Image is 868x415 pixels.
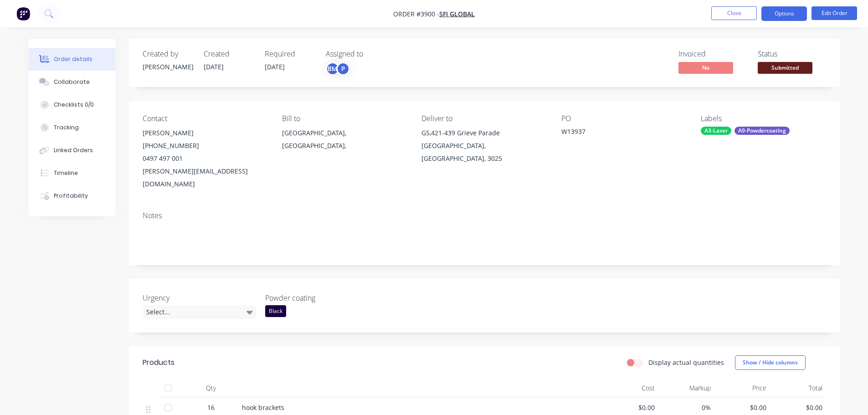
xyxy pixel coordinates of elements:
[16,7,30,20] img: Factory
[421,127,546,139] div: G5,421-439 Grieve Parade
[393,10,439,18] span: Order #3900 -
[29,71,115,93] button: Collaborate
[439,10,475,18] a: SFI GLOBAL
[812,6,857,20] button: Edit Order
[54,169,78,177] div: Timeline
[29,184,115,207] button: Profitability
[143,357,175,368] div: Products
[734,127,790,135] div: A9-Powdercoating
[761,6,807,21] button: Options
[143,211,826,220] div: Notes
[29,93,115,116] button: Checklists 0/0
[143,292,257,303] label: Urgency
[758,62,812,73] span: Submitted
[143,62,193,72] div: [PERSON_NAME]
[204,62,224,71] span: [DATE]
[678,50,747,58] div: Invoiced
[718,403,767,412] span: $0.00
[603,379,659,397] div: Cost
[29,162,115,184] button: Timeline
[143,165,267,190] div: [PERSON_NAME][EMAIL_ADDRESS][DOMAIN_NAME]
[265,50,315,58] div: Required
[282,114,407,123] div: Bill to
[29,116,115,139] button: Tracking
[143,305,257,319] div: Select...
[29,48,115,71] button: Order details
[242,403,284,412] span: hook brackets
[714,379,770,397] div: Price
[204,50,254,58] div: Created
[701,114,826,123] div: Labels
[143,127,267,139] div: [PERSON_NAME]
[770,379,826,397] div: Total
[758,62,812,76] button: Submitted
[606,403,655,412] span: $0.00
[54,55,92,63] div: Order details
[421,114,546,123] div: Deliver to
[662,403,711,412] span: 0%
[326,50,417,58] div: Assigned to
[265,305,286,317] div: Black
[54,123,79,132] div: Tracking
[336,62,350,76] div: P
[711,6,757,20] button: Close
[421,127,546,165] div: G5,421-439 Grieve Parade[GEOGRAPHIC_DATA], [GEOGRAPHIC_DATA], 3025
[648,358,724,367] label: Display actual quantities
[326,62,350,76] button: BMP
[143,152,267,165] div: 0497 497 001
[326,62,339,76] div: BM
[54,101,94,109] div: Checklists 0/0
[54,146,93,154] div: Linked Orders
[143,127,267,190] div: [PERSON_NAME][PHONE_NUMBER]0497 497 001[PERSON_NAME][EMAIL_ADDRESS][DOMAIN_NAME]
[561,127,675,139] div: W13937
[678,62,733,73] span: No
[143,139,267,152] div: [PHONE_NUMBER]
[207,403,215,412] span: 16
[143,114,267,123] div: Contact
[774,403,822,412] span: $0.00
[658,379,714,397] div: Markup
[143,50,193,58] div: Created by
[265,292,379,303] label: Powder coating
[735,355,806,370] button: Show / Hide columns
[701,127,731,135] div: A3-Laser
[282,127,407,156] div: [GEOGRAPHIC_DATA], [GEOGRAPHIC_DATA],
[561,114,686,123] div: PO
[282,127,407,152] div: [GEOGRAPHIC_DATA], [GEOGRAPHIC_DATA],
[265,62,285,71] span: [DATE]
[421,139,546,165] div: [GEOGRAPHIC_DATA], [GEOGRAPHIC_DATA], 3025
[54,78,90,86] div: Collaborate
[54,192,88,200] div: Profitability
[184,379,238,397] div: Qty
[29,139,115,162] button: Linked Orders
[758,50,826,58] div: Status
